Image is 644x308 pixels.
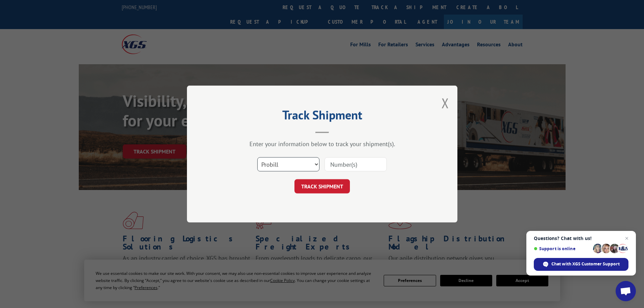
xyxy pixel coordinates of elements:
[551,261,620,267] span: Chat with XGS Customer Support
[442,94,449,112] button: Close modal
[325,157,387,171] input: Number(s)
[623,234,631,242] span: Close chat
[534,246,591,251] span: Support is online
[534,258,628,271] div: Chat with XGS Customer Support
[221,110,424,123] h2: Track Shipment
[221,140,424,148] div: Enter your information below to track your shipment(s).
[294,179,350,193] button: TRACK SHIPMENT
[534,236,628,241] span: Questions? Chat with us!
[616,281,636,301] div: Open chat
